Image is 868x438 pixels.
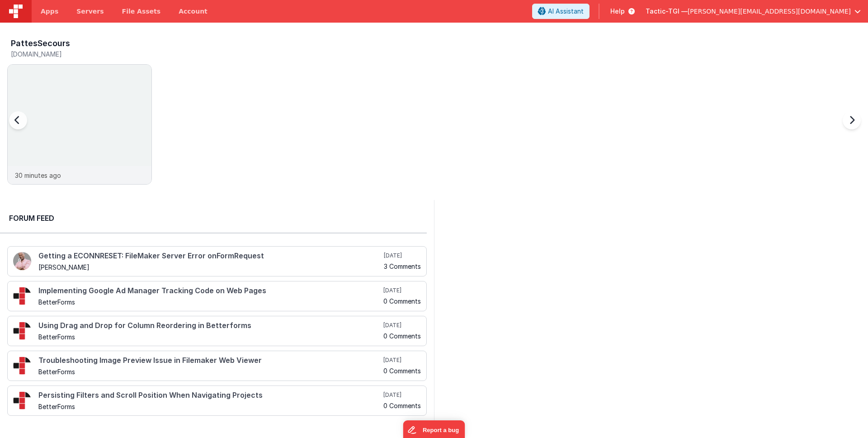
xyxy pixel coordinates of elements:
img: 295_2.png [13,287,31,305]
h5: BetterForms [38,299,382,305]
h5: 3 Comments [384,263,421,270]
h5: 0 Comments [383,333,421,339]
button: AI Assistant [532,4,590,19]
h5: 0 Comments [383,402,421,409]
button: Tactic-TGI — [PERSON_NAME][EMAIL_ADDRESS][DOMAIN_NAME] [646,7,861,16]
span: Tactic-TGI — [646,7,688,16]
h5: [DATE] [383,287,421,294]
h5: [DATE] [384,252,421,259]
img: 295_2.png [13,391,31,409]
h4: Troubleshooting Image Preview Issue in Filemaker Web Viewer [38,357,382,365]
h5: BetterForms [38,333,382,340]
a: Troubleshooting Image Preview Issue in Filemaker Web Viewer BetterForms [DATE] 0 Comments [7,351,427,381]
h5: [DATE] [383,357,421,364]
h5: [DATE] [383,322,421,329]
span: [PERSON_NAME][EMAIL_ADDRESS][DOMAIN_NAME] [688,7,851,16]
h4: Using Drag and Drop for Column Reordering in Betterforms [38,322,382,330]
h5: [DOMAIN_NAME] [11,51,152,57]
h5: [PERSON_NAME] [38,264,382,271]
h4: Getting a ECONNRESET: FileMaker Server Error onFormRequest [38,252,382,260]
h5: 0 Comments [383,367,421,374]
h4: Implementing Google Ad Manager Tracking Code on Web Pages [38,287,382,295]
a: Using Drag and Drop for Column Reordering in Betterforms BetterForms [DATE] 0 Comments [7,316,427,346]
h5: BetterForms [38,368,382,375]
a: Persisting Filters and Scroll Position When Navigating Projects BetterForms [DATE] 0 Comments [7,386,427,416]
h5: [DATE] [383,391,421,399]
span: File Assets [122,7,161,16]
span: Apps [41,7,58,16]
span: AI Assistant [548,7,584,16]
span: Help [610,7,625,16]
h5: BetterForms [38,403,382,410]
h5: 0 Comments [383,298,421,305]
img: 295_2.png [13,357,31,375]
img: 411_2.png [13,252,31,270]
span: Servers [76,7,104,16]
img: 295_2.png [13,322,31,340]
a: Getting a ECONNRESET: FileMaker Server Error onFormRequest [PERSON_NAME] [DATE] 3 Comments [7,246,427,276]
h3: PattesSecours [11,39,70,48]
h2: Forum Feed [9,213,418,224]
h4: Persisting Filters and Scroll Position When Navigating Projects [38,391,382,400]
a: Implementing Google Ad Manager Tracking Code on Web Pages BetterForms [DATE] 0 Comments [7,281,427,311]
